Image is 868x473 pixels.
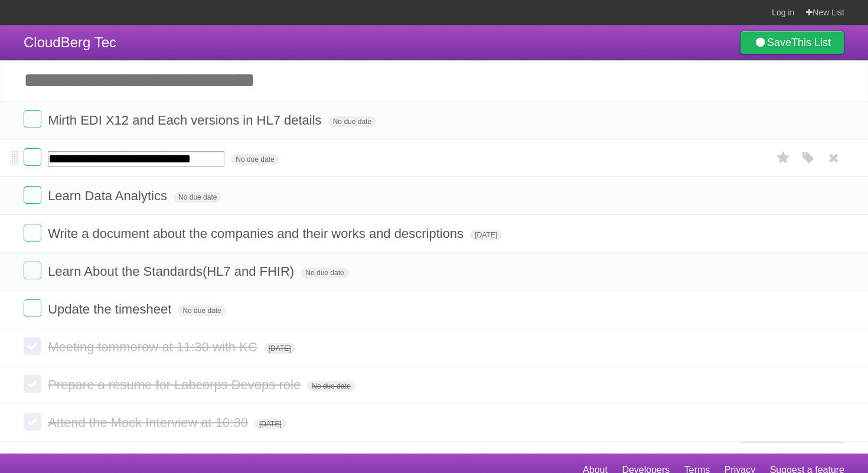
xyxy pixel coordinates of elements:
[48,340,260,354] span: Meeting tommorow at 11:30 with KC
[48,113,324,128] span: Mirth EDI X12 and Each versions in HL7 details
[24,262,41,279] label: Done
[772,148,795,168] label: Star task
[231,154,279,165] span: No due date
[24,413,41,430] label: Done
[24,224,41,242] label: Done
[24,375,41,393] label: Done
[328,116,376,127] span: No due date
[48,188,170,203] span: Learn Data Analytics
[174,192,221,203] span: No due date
[740,31,844,54] a: SaveThis List
[254,419,286,429] span: [DATE]
[24,186,41,204] label: Done
[470,230,502,240] span: [DATE]
[301,268,348,278] span: No due date
[791,37,831,48] b: This List
[24,148,41,166] label: Done
[24,299,41,317] label: Done
[48,226,466,241] span: Write a document about the companies and their works and descriptions
[48,377,304,392] span: Prepare a resume for Labcorps Devops role
[264,343,296,354] span: [DATE]
[178,305,226,316] span: No due date
[24,110,41,128] label: Done
[307,381,355,392] span: No due date
[24,34,116,50] span: CloudBerg Tec
[48,264,297,279] span: Learn About the Standards(HL7 and FHIR)
[48,415,251,430] span: Attend the Mock Interview at 10:30
[48,302,174,317] span: Update the timesheet
[24,337,41,355] label: Done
